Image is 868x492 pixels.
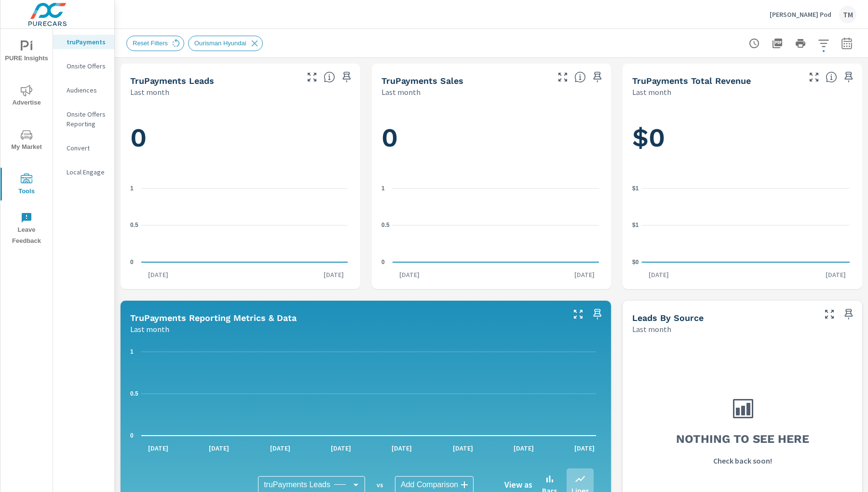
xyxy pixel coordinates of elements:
[304,69,320,85] button: Make Fullscreen
[53,83,114,97] div: Audiences
[317,270,351,279] p: [DATE]
[574,71,586,83] span: Number of sales matched to a truPayments lead. [Source: This data is sourced from the dealer's DM...
[188,36,263,51] div: Ourisman Hyundai
[130,76,214,86] h5: truPayments Leads
[3,85,50,108] span: Advertise
[53,165,114,179] div: Local Engage
[676,431,809,447] h3: Nothing to see here
[324,71,335,83] span: The number of truPayments leads.
[806,69,822,85] button: Make Fullscreen
[67,143,107,153] p: Convert
[53,107,114,131] div: Onsite Offers Reporting
[590,69,605,85] span: Save this to your personalized report
[570,306,586,322] button: Make Fullscreen
[401,480,458,490] span: Add Comparison
[507,443,541,453] p: [DATE]
[568,270,601,279] p: [DATE]
[632,259,639,266] text: $0
[263,443,297,453] p: [DATE]
[393,270,426,279] p: [DATE]
[130,86,169,98] p: Last month
[67,37,107,47] p: truPayments
[130,121,351,154] h1: 0
[3,40,50,64] span: PURE Insights
[130,348,134,355] text: 1
[189,40,252,47] span: Ourisman Hyundai
[130,432,134,439] text: 0
[130,259,134,266] text: 0
[0,29,53,251] div: nav menu
[381,222,390,228] text: 0.5
[365,480,395,489] p: vs
[202,443,236,453] p: [DATE]
[713,455,772,466] p: Check back soon!
[446,443,480,453] p: [DATE]
[841,69,856,85] span: Save this to your personalized report
[381,121,602,154] h1: 0
[555,69,570,85] button: Make Fullscreen
[130,313,297,323] h5: truPayments Reporting Metrics & Data
[819,270,853,279] p: [DATE]
[770,10,831,19] p: [PERSON_NAME] Pod
[130,390,138,397] text: 0.5
[130,222,138,228] text: 0.5
[841,306,856,322] span: Save this to your personalized report
[632,313,704,323] h5: Leads By Source
[381,76,463,86] h5: truPayments Sales
[67,167,107,177] p: Local Engage
[141,270,175,279] p: [DATE]
[141,443,175,453] p: [DATE]
[264,480,330,490] span: truPayments Leads
[632,76,751,86] h5: truPayments Total Revenue
[130,185,134,192] text: 1
[53,35,114,49] div: truPayments
[822,306,837,322] button: Make Fullscreen
[67,109,107,129] p: Onsite Offers Reporting
[67,61,107,71] p: Onsite Offers
[837,34,856,53] button: Select Date Range
[814,34,833,53] button: Apply Filters
[768,34,787,53] button: "Export Report to PDF"
[53,59,114,73] div: Onsite Offers
[385,443,419,453] p: [DATE]
[632,185,639,192] text: $1
[3,129,50,153] span: My Market
[126,36,184,51] div: Reset Filters
[791,34,810,53] button: Print Report
[504,480,532,490] h6: View as
[381,86,420,98] p: Last month
[324,443,358,453] p: [DATE]
[632,323,671,335] p: Last month
[381,185,385,192] text: 1
[826,71,837,83] span: Total revenue from sales matched to a truPayments lead. [Source: This data is sourced from the de...
[127,40,174,47] span: Reset Filters
[632,222,639,228] text: $1
[632,86,671,98] p: Last month
[339,69,354,85] span: Save this to your personalized report
[568,443,601,453] p: [DATE]
[3,212,50,247] span: Leave Feedback
[632,121,853,154] h1: $0
[839,6,856,23] div: TM
[130,323,169,335] p: Last month
[53,141,114,155] div: Convert
[67,85,107,95] p: Audiences
[3,173,50,197] span: Tools
[381,259,385,266] text: 0
[642,270,676,279] p: [DATE]
[590,306,605,322] span: Save this to your personalized report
